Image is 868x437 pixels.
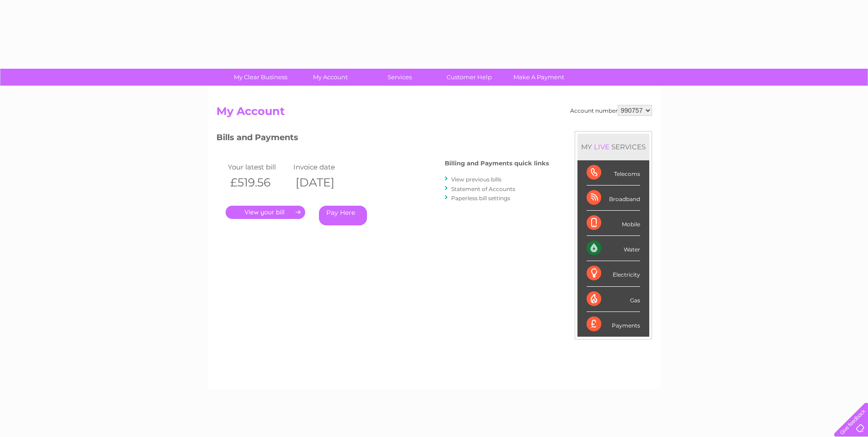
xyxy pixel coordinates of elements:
[431,69,507,86] a: Customer Help
[587,236,640,261] div: Water
[577,134,649,160] div: MY SERVICES
[587,312,640,337] div: Payments
[226,206,305,219] a: .
[291,173,357,192] th: [DATE]
[451,195,510,202] a: Paperless bill settings
[226,173,291,192] th: £519.56
[362,69,437,86] a: Services
[570,105,652,116] div: Account number
[223,69,298,86] a: My Clear Business
[587,160,640,186] div: Telecoms
[291,161,357,173] td: Invoice date
[226,161,291,173] td: Your latest bill
[451,176,501,183] a: View previous bills
[587,287,640,312] div: Gas
[587,211,640,236] div: Mobile
[592,142,611,151] div: LIVE
[501,69,577,86] a: Make A Payment
[451,186,515,192] a: Statement of Accounts
[445,160,549,167] h4: Billing and Payments quick links
[587,261,640,286] div: Electricity
[216,131,549,147] h3: Bills and Payments
[319,206,367,225] a: Pay Here
[587,186,640,211] div: Broadband
[292,69,368,86] a: My Account
[216,105,652,122] h2: My Account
